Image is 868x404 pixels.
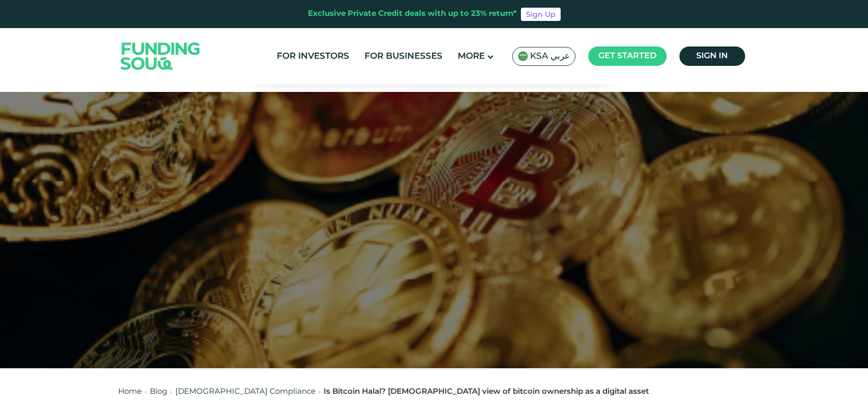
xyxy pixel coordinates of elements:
[598,52,656,60] span: Get started
[362,48,445,65] a: For Businesses
[175,388,315,395] a: [DEMOGRAPHIC_DATA] Compliance
[118,388,142,395] a: Home
[518,51,528,61] img: SA Flag
[458,52,485,61] span: More
[150,388,167,395] a: Blog
[679,46,745,66] a: Sign in
[696,52,728,60] span: Sign in
[521,8,561,21] a: Sign Up
[530,51,570,62] span: KSA عربي
[111,31,211,82] img: Logo
[324,386,649,398] div: Is Bitcoin Halal? [DEMOGRAPHIC_DATA] view of bitcoin ownership as a digital asset
[308,8,517,20] div: Exclusive Private Credit deals with up to 23% return*
[274,48,352,65] a: For Investors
